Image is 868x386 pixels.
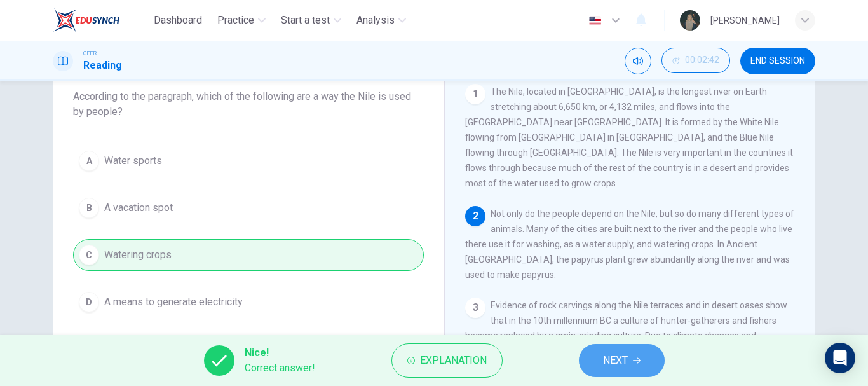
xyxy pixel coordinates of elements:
[710,13,780,28] div: [PERSON_NAME]
[281,13,330,28] span: Start a test
[661,48,730,73] button: 00:02:42
[356,13,395,28] span: Analysis
[465,86,793,188] span: The Nile, located in [GEOGRAPHIC_DATA], is the longest river on Earth stretching about 6,650 km, ...
[391,343,503,378] button: Explanation
[276,9,346,32] button: Start a test
[53,8,149,33] a: EduSynch logo
[465,84,485,104] div: 1
[53,8,119,33] img: EduSynch logo
[587,16,603,25] img: en
[351,9,411,32] button: Analysis
[83,49,97,58] span: CEFR
[740,48,815,74] button: END SESSION
[245,345,315,361] span: Nice!
[245,361,315,376] span: Correct answer!
[625,48,651,74] div: Mute
[465,206,485,226] div: 2
[212,9,271,32] button: Practice
[217,13,254,28] span: Practice
[73,89,424,120] span: According to the paragraph, which of the following are a way the Nile is used by people?
[149,9,207,32] button: Dashboard
[420,352,487,369] span: Explanation
[661,48,730,74] div: Hide
[603,352,628,369] span: NEXT
[154,13,202,28] span: Dashboard
[825,343,855,373] div: Open Intercom Messenger
[465,298,485,318] div: 3
[685,55,719,65] span: 00:02:42
[750,56,805,66] span: END SESSION
[680,10,700,31] img: Profile picture
[465,209,794,280] span: Not only do the people depend on the Nile, but so do many different types of animals. Many of the...
[579,344,665,377] button: NEXT
[83,58,122,73] h1: Reading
